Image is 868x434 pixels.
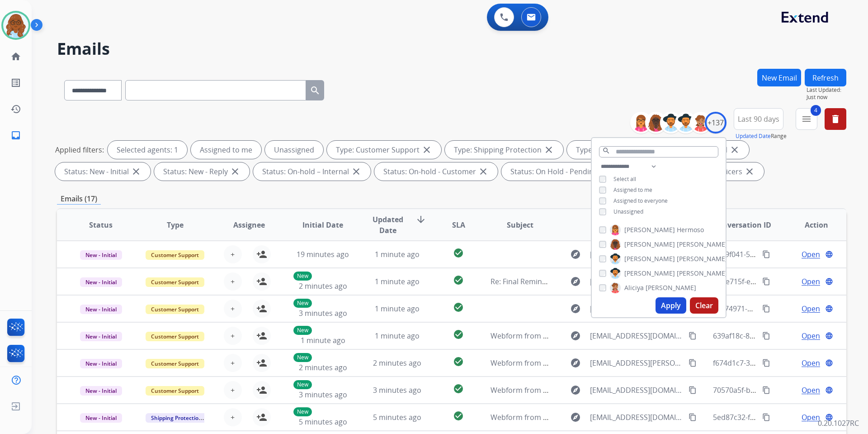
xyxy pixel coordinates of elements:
p: New [293,380,312,389]
p: New [293,353,312,362]
div: Status: On-hold - Customer [374,162,498,181]
mat-icon: person_add [256,330,267,341]
button: Apply [656,297,686,314]
span: + [231,303,235,314]
mat-icon: close [478,166,489,177]
span: Status [89,219,113,230]
span: Open [802,303,820,314]
mat-icon: explore [570,385,581,396]
mat-icon: person_add [256,303,267,314]
span: Customer Support [146,332,204,341]
mat-icon: language [825,386,833,394]
span: [PERSON_NAME] [677,269,727,278]
mat-icon: close [729,144,740,155]
p: New [293,407,312,416]
mat-icon: explore [570,330,581,341]
span: [PERSON_NAME] [677,254,727,263]
p: New [293,299,312,308]
mat-icon: person_add [256,358,267,368]
mat-icon: list_alt [10,77,21,88]
span: 639af18c-8132-478d-9e38-011afb4d71cc [713,331,849,341]
span: 1 minute ago [375,277,420,286]
span: Assigned to everyone [613,197,668,205]
div: Type: Shipping Protection [445,141,563,159]
span: Customer Support [146,386,204,396]
span: New - Initial [80,386,122,396]
span: 3 minutes ago [299,308,347,318]
span: Shipping Protection [146,413,208,423]
span: 3 minutes ago [373,385,421,395]
span: 2 minutes ago [373,358,421,368]
span: 4 [811,105,821,116]
mat-icon: content_copy [689,332,697,340]
h2: Emails [57,40,846,58]
mat-icon: content_copy [762,413,770,421]
mat-icon: person_add [256,276,267,287]
span: 5 minutes ago [373,412,421,422]
mat-icon: language [825,277,833,286]
span: Open [802,249,820,260]
div: Assigned to me [191,141,261,159]
div: Status: New - Reply [154,162,250,181]
button: + [224,354,242,372]
span: Webform from [EMAIL_ADDRESS][PERSON_NAME][DOMAIN_NAME] on [DATE] [491,358,751,368]
button: New Email [757,69,801,86]
button: + [224,381,242,399]
button: Last 90 days [734,108,783,130]
span: [PERSON_NAME] [624,225,675,234]
button: Clear [690,297,718,314]
mat-icon: history [10,104,21,114]
button: + [224,327,242,345]
span: [EMAIL_ADDRESS][DOMAIN_NAME] [590,412,683,423]
span: 2 minutes ago [299,362,347,372]
span: Customer Support [146,250,204,260]
div: Status: On Hold - Pending Parts [501,162,639,181]
span: [PERSON_NAME] [646,283,696,292]
span: Unassigned [613,208,643,215]
mat-icon: language [825,250,833,258]
mat-icon: check_circle [453,329,464,340]
mat-icon: check_circle [453,410,464,421]
span: Initial Date [302,219,343,230]
span: [EMAIL_ADDRESS][DOMAIN_NAME] [590,330,683,341]
p: Applied filters: [55,144,104,155]
span: + [231,412,235,423]
span: 3 minutes ago [299,390,347,400]
div: Type: Reguard CS [567,141,657,159]
span: Last 90 days [738,117,779,121]
span: Open [802,276,820,287]
span: Customer Support [146,305,204,314]
mat-icon: home [10,51,21,62]
mat-icon: explore [570,412,581,423]
span: New - Initial [80,359,122,368]
mat-icon: close [421,144,432,155]
span: Webform from [EMAIL_ADDRESS][DOMAIN_NAME] on [DATE] [491,385,695,395]
th: Action [772,209,846,241]
span: Updated Date [368,214,409,236]
p: Emails (17) [57,193,101,205]
span: 1 minute ago [375,331,420,341]
mat-icon: search [310,85,321,96]
span: Customer Support [146,277,204,287]
mat-icon: person_add [256,249,267,260]
mat-icon: check_circle [453,275,464,286]
span: New - Initial [80,413,122,423]
button: + [224,272,242,291]
span: + [231,249,235,260]
mat-icon: inbox [10,130,21,141]
span: [PERSON_NAME] [624,269,675,278]
span: SLA [452,219,465,230]
span: 5 minutes ago [299,417,347,427]
span: 19 minutes ago [297,249,349,259]
span: Subject [507,219,533,230]
span: Assigned to me [613,186,652,194]
span: [EMAIL_ADDRESS][DOMAIN_NAME] [590,303,683,314]
mat-icon: check_circle [453,356,464,367]
span: + [231,330,235,341]
mat-icon: close [230,166,241,177]
span: [EMAIL_ADDRESS][DOMAIN_NAME] [590,249,683,260]
span: Webform from [EMAIL_ADDRESS][DOMAIN_NAME] on [DATE] [491,331,695,341]
p: New [293,272,312,281]
mat-icon: delete [830,114,841,124]
span: 2 minutes ago [299,281,347,291]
